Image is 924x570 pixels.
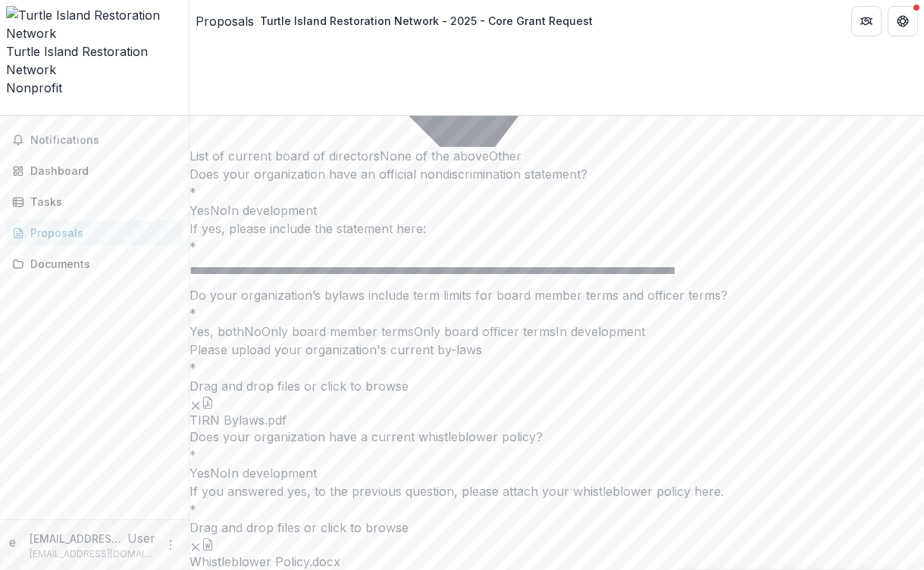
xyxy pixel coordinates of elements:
a: Dashboard [6,158,183,183]
div: Remove FileTIRN Bylaws.pdf [189,395,287,428]
a: Proposals [196,12,254,30]
span: Notifications [30,134,177,147]
span: None of the above [380,148,489,164]
span: In development [227,203,317,218]
span: click to browse [321,520,409,535]
p: Does your organization have an official nondiscrimination statement? [189,165,924,183]
div: Tasks [30,194,171,210]
p: [EMAIL_ADDRESS][DOMAIN_NAME] [30,531,127,547]
span: List of current board of directors [189,148,380,164]
span: click to browse [321,378,409,394]
p: Drag and drop files or [189,519,409,537]
div: Dashboard [30,163,171,179]
span: Yes [189,466,210,481]
span: No [210,203,227,218]
button: Remove File [189,395,202,413]
span: In development [227,466,317,481]
div: egast@seaturtles.org [9,533,23,551]
a: Proposals [6,220,183,245]
div: Turtle Island Restoration Network [6,42,183,79]
span: TIRN Bylaws.pdf [189,413,287,428]
p: Do your organization’s bylaws include term limits for board member terms and officer terms? [189,286,924,304]
p: If yes, please include the statement here: [189,220,924,238]
button: Remove File [189,537,202,555]
p: If you answered yes, to the previous question, please attach your whistleblower policy here. [189,482,924,500]
span: Whistleblower Policy.docx [189,555,340,569]
a: Tasks [6,189,183,214]
span: Only board member terms [262,324,414,339]
button: Get Help [888,6,918,36]
a: Documents [6,251,183,276]
div: Documents [30,256,171,272]
img: Turtle Island Restoration Network [6,6,183,42]
p: Please upload your organization's current by-laws [189,341,924,359]
button: More [161,536,180,554]
button: Partners [851,6,882,36]
button: Notifications [6,128,183,152]
span: Only board officer terms [414,324,556,339]
span: In development [556,324,645,339]
span: No [210,466,227,481]
div: Turtle Island Restoration Network - 2025 - Core Grant Request [260,13,593,29]
p: Does your organization have a current whistleblower policy? [189,428,924,446]
p: Drag and drop files or [189,377,409,395]
nav: breadcrumb [196,10,599,32]
div: Remove FileWhistleblower Policy.docx [189,537,340,569]
span: Other [489,148,522,164]
span: Nonprofit [6,80,62,95]
p: User [127,529,155,547]
div: Proposals [30,225,171,241]
span: No [244,324,262,339]
span: Yes [189,203,210,218]
p: [EMAIL_ADDRESS][DOMAIN_NAME] [30,547,155,561]
span: Yes, both [189,324,244,339]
